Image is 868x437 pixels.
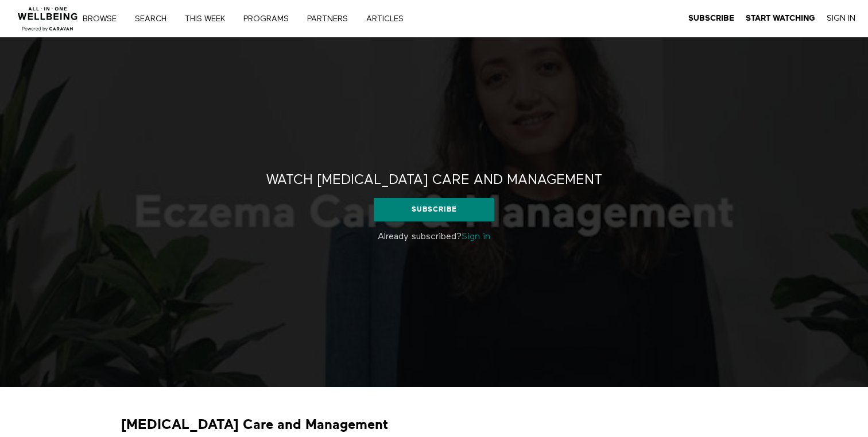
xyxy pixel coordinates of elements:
[688,14,734,22] strong: Subscribe
[374,198,495,221] a: Subscribe
[746,13,815,24] a: Start Watching
[688,13,734,24] a: Subscribe
[362,15,416,23] a: ARTICLES
[239,15,301,23] a: PROGRAMS
[121,416,388,434] strong: [MEDICAL_DATA] Care and Management
[131,15,179,23] a: Search
[462,232,490,241] a: Sign in
[181,15,237,23] a: THIS WEEK
[746,14,815,22] strong: Start Watching
[308,230,560,244] p: Already subscribed?
[827,13,855,24] a: Sign In
[79,15,129,23] a: Browse
[91,13,427,24] nav: Primary
[266,171,602,189] h2: Watch [MEDICAL_DATA] Care and Management
[303,15,360,23] a: PARTNERS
